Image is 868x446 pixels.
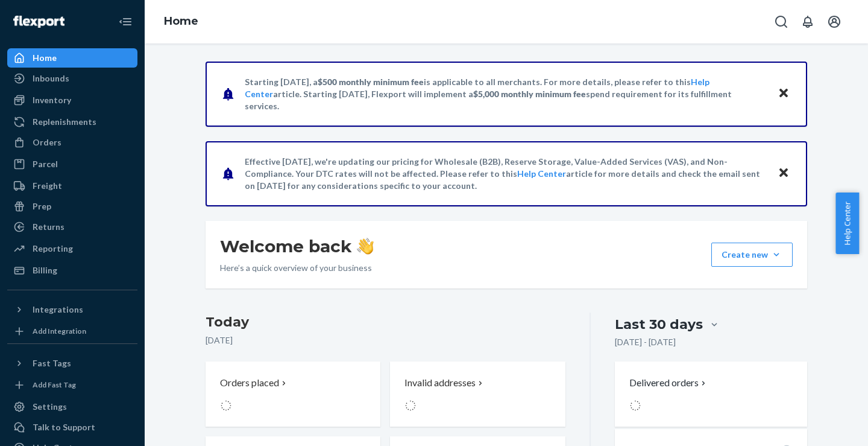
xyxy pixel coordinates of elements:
[206,334,565,346] p: [DATE]
[7,300,137,319] button: Integrations
[33,304,83,316] div: Integrations
[245,156,766,192] p: Effective [DATE], we're updating our pricing for Wholesale (B2B), Reserve Storage, Value-Added Se...
[7,239,137,258] a: Reporting
[206,362,380,427] button: Orders placed
[7,91,137,110] a: Inventory
[7,354,137,373] button: Fast Tags
[7,133,137,152] a: Orders
[33,180,62,192] div: Freight
[164,14,198,28] a: Home
[615,315,703,334] div: Last 30 days
[7,197,137,216] a: Prep
[629,376,708,390] button: Delivered orders
[7,261,137,280] a: Billing
[220,235,374,257] h1: Welcome back
[473,89,586,99] span: $5,000 monthly minimum fee
[33,326,86,336] div: Add Integration
[7,69,137,88] a: Inbounds
[615,336,676,348] p: [DATE] - [DATE]
[33,243,73,255] div: Reporting
[33,52,57,64] div: Home
[357,238,374,255] img: hand-wave emoji
[113,10,137,34] button: Close Navigation
[7,217,137,237] a: Returns
[33,421,95,433] div: Talk to Support
[33,116,96,128] div: Replenishments
[404,376,476,390] p: Invalid addresses
[7,112,137,132] a: Replenishments
[390,362,565,427] button: Invalid addresses
[796,10,820,34] button: Open notifications
[318,77,424,87] span: $500 monthly minimum fee
[776,85,791,103] button: Close
[7,176,137,196] a: Freight
[33,72,69,84] div: Inbounds
[7,324,137,339] a: Add Integration
[7,155,137,174] a: Parcel
[517,168,566,179] a: Help Center
[769,10,793,34] button: Open Search Box
[7,48,137,68] a: Home
[7,378,137,392] a: Add Fast Tag
[33,380,76,390] div: Add Fast Tag
[220,376,279,390] p: Orders placed
[7,418,137,437] a: Talk to Support
[33,94,71,106] div: Inventory
[776,165,791,182] button: Close
[33,264,57,276] div: Billing
[220,262,374,274] p: Here’s a quick overview of your business
[33,221,64,233] div: Returns
[154,4,208,39] ol: breadcrumbs
[13,16,64,28] img: Flexport logo
[206,313,565,332] h3: Today
[835,193,859,254] button: Help Center
[822,10,846,34] button: Open account menu
[33,200,51,212] div: Prep
[711,243,793,267] button: Create new
[245,76,766,112] p: Starting [DATE], a is applicable to all merchants. For more details, please refer to this article...
[33,357,71,369] div: Fast Tags
[7,397,137,416] a: Settings
[33,401,67,413] div: Settings
[33,158,58,170] div: Parcel
[33,136,61,148] div: Orders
